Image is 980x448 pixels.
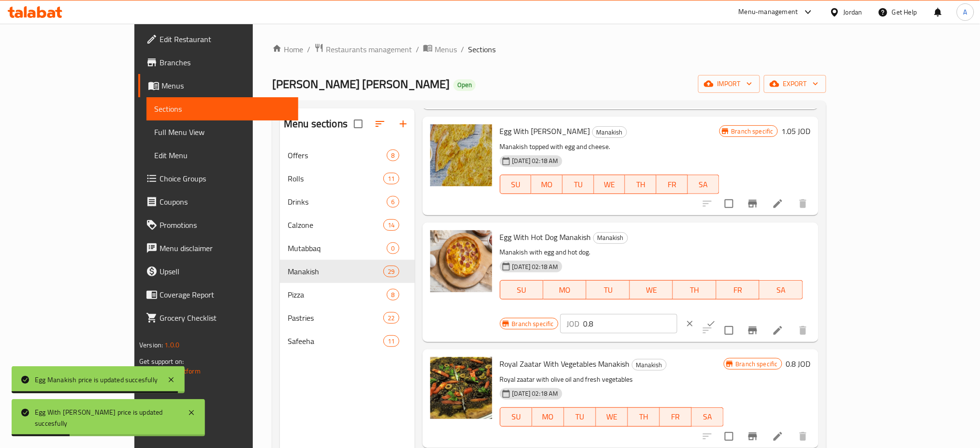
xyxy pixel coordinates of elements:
[138,74,298,97] a: Menus
[594,175,626,194] button: WE
[288,242,387,254] span: Mutabbaq
[692,178,716,192] span: SA
[679,313,701,334] button: clear
[288,266,383,277] span: Manakish
[154,149,291,161] span: Edit Menu
[741,319,764,342] button: Branch-specific-item
[791,192,815,215] button: delete
[720,283,756,297] span: FR
[786,357,811,371] h6: 0.8 JOD
[383,335,399,347] div: items
[632,410,656,424] span: TH
[326,44,412,55] span: Restaurants management
[383,266,399,277] div: items
[160,57,291,68] span: Branches
[288,149,387,161] span: Offers
[634,283,669,297] span: WE
[384,221,398,230] span: 14
[272,43,826,56] nav: breadcrumb
[146,144,298,167] a: Edit Menu
[500,246,803,258] p: Manakish with egg and hot dog.
[772,431,784,442] a: Edit menu item
[500,357,630,371] span: Royal Zaatar With Vegetables Manakish
[383,312,399,324] div: items
[161,80,291,91] span: Menus
[138,237,298,260] a: Menu disclaimer
[509,262,562,271] span: [DATE] 02:18 AM
[387,197,398,207] span: 6
[387,242,399,254] div: items
[536,410,560,424] span: MO
[509,389,562,398] span: [DATE] 02:18 AM
[772,325,784,336] a: Edit menu item
[568,410,592,424] span: TU
[138,283,298,306] a: Coverage Report
[500,230,591,244] span: Egg With Hot Dog Manakish
[673,280,716,299] button: TH
[284,117,348,131] h2: Menu sections
[741,425,764,448] button: Branch-specific-item
[739,6,798,18] div: Menu-management
[596,407,628,427] button: WE
[782,124,811,138] h6: 1.05 JOD
[164,339,179,351] span: 1.0.0
[696,410,720,424] span: SA
[288,312,383,324] span: Pastries
[719,194,739,214] span: Select to update
[160,266,291,277] span: Upsell
[435,44,457,55] span: Menus
[772,78,819,90] span: export
[500,175,532,194] button: SU
[368,112,392,135] span: Sort sections
[500,280,543,299] button: SU
[594,232,628,243] span: Manakish
[600,410,624,424] span: WE
[280,167,414,190] div: Rolls11
[461,44,464,55] li: /
[387,151,398,160] span: 8
[280,260,414,283] div: Manakish29
[593,232,628,244] div: Manakish
[728,127,777,136] span: Branch specific
[139,355,184,368] span: Get support on:
[423,43,457,56] a: Menus
[154,103,291,115] span: Sections
[504,410,528,424] span: SU
[664,410,688,424] span: FR
[590,283,626,297] span: TU
[592,126,627,138] div: Manakish
[138,213,298,237] a: Promotions
[35,374,158,385] div: Egg Manakish price is updated succesfully
[698,75,760,93] button: import
[688,175,719,194] button: SA
[314,43,412,56] a: Restaurants management
[288,335,383,347] span: Safeeha
[384,314,398,323] span: 22
[453,81,476,89] span: Open
[504,283,540,297] span: SU
[508,319,558,329] span: Branch specific
[146,120,298,144] a: Full Menu View
[280,213,414,237] div: Calzone14
[280,283,414,306] div: Pizza8
[146,97,298,120] a: Sections
[430,357,492,419] img: Royal Zaatar With Vegetables Manakish
[532,407,564,427] button: MO
[280,306,414,329] div: Pastries22
[280,190,414,213] div: Drinks6
[138,51,298,74] a: Branches
[387,289,399,300] div: items
[160,173,291,184] span: Choice Groups
[531,175,563,194] button: MO
[741,192,764,215] button: Branch-specific-item
[35,407,178,429] div: Egg With [PERSON_NAME] price is updated succesfully
[706,78,752,90] span: import
[593,127,627,138] span: Manakish
[383,173,399,184] div: items
[384,174,398,183] span: 11
[160,312,291,324] span: Grocery Checklist
[677,283,712,297] span: TH
[509,156,562,165] span: [DATE] 02:18 AM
